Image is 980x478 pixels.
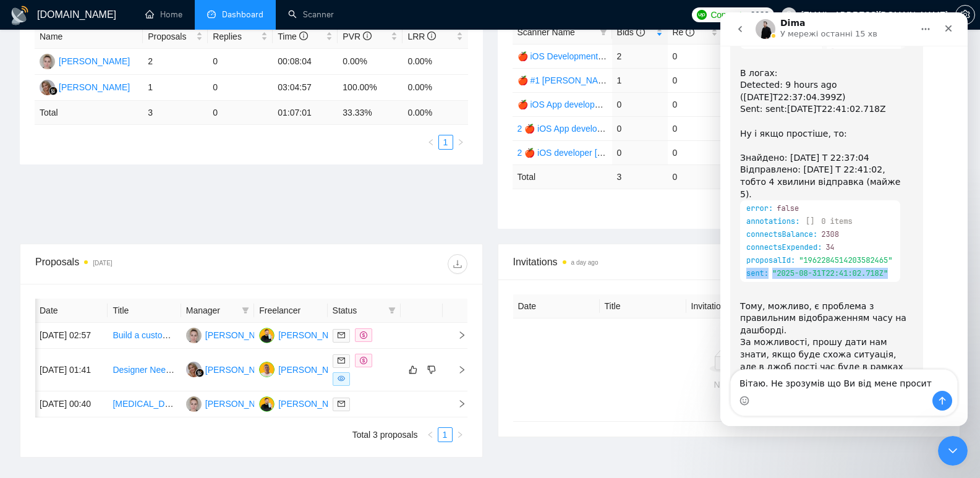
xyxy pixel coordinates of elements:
span: Dashboard [222,9,263,20]
a: searchScanner [288,9,334,20]
div: [PERSON_NAME] [59,54,130,68]
li: Total 3 proposals [352,427,418,442]
li: Next Page [453,135,468,150]
th: Date [35,299,108,323]
a: 2 🍎 iOS App development Zadorozhnyi (Tam) 07/03 Profile Changed [518,124,785,134]
a: TK[PERSON_NAME] [40,56,130,66]
button: left [423,427,438,442]
iframe: Intercom live chat [938,436,968,466]
a: TK[PERSON_NAME] [186,398,276,408]
span: setting [956,10,974,20]
th: Manager [181,299,254,323]
td: [DATE] 01:41 [35,349,108,391]
div: [PERSON_NAME] [205,363,276,377]
span: right [448,331,466,339]
td: 0 [668,92,723,116]
img: OV [259,328,275,343]
span: left [427,431,434,438]
img: MC [186,362,202,377]
div: [PERSON_NAME] [205,328,276,342]
td: 0 [668,116,723,140]
span: Time [278,32,307,41]
td: Radiology gpt - based on RAG. Exam style MCQ creator and AI radiology assistant. report critique phi [108,391,181,417]
span: info-circle [363,32,372,40]
span: info-circle [636,28,645,36]
img: TK [40,54,55,69]
span: right [448,365,466,374]
span: 2983 [751,8,769,22]
span: info-circle [427,32,436,40]
span: right [448,399,466,408]
button: like [406,362,420,377]
span: mail [338,331,345,339]
a: 🍎 iOS Development Zadorozhnyi (Tam) 02/08 [518,51,697,61]
span: filter [388,307,396,314]
span: left [427,139,435,146]
td: 2 [612,44,668,68]
button: right [453,135,468,150]
td: 0 [668,44,723,68]
a: Designer Needed for Eye-Catching App Store CPP (Custom Product Page) [113,365,400,375]
div: [PERSON_NAME] [59,80,130,94]
td: 0 [612,92,668,116]
td: 2 [143,49,208,75]
span: filter [239,301,252,320]
td: Designer Needed for Eye-Catching App Store CPP (Custom Product Page) [108,349,181,391]
img: TK [186,396,202,412]
li: 1 [438,135,453,150]
td: 01:07:01 [273,101,338,125]
th: Replies [208,25,273,49]
span: Manager [186,304,237,317]
a: 1 [438,428,452,442]
a: homeHome [145,9,182,20]
button: dislike [424,362,439,377]
a: MC[PERSON_NAME] [40,82,130,92]
span: Replies [213,30,258,43]
span: dollar [360,357,367,364]
a: [MEDICAL_DATA] gpt - based on RAG. Exam style MCQ creator and AI [MEDICAL_DATA] assistant. report... [113,399,568,409]
span: like [409,365,417,375]
td: 33.33 % [338,101,403,125]
th: Invitation Letter [686,294,773,318]
th: Title [108,299,181,323]
li: Next Page [453,427,467,442]
span: LRR [407,32,436,41]
span: mail [338,400,345,408]
img: TK [186,328,202,343]
li: Previous Page [424,135,438,150]
td: 0.00% [403,75,467,101]
a: 🍎 iOS App development Zadorozhnyi (Tam) 07/03 Profile Changed [518,100,777,109]
div: Proposals [35,254,251,274]
span: dashboard [207,10,216,19]
td: 0 [612,116,668,140]
td: 1 [143,75,208,101]
span: filter [600,28,607,36]
span: right [456,431,464,438]
li: 1 [438,427,453,442]
th: Title [600,294,686,318]
a: VZ[PERSON_NAME] [259,364,349,374]
td: 100.00% [338,75,403,101]
td: Total [35,101,143,125]
span: filter [597,23,610,41]
a: MC[PERSON_NAME] [186,364,276,374]
span: filter [242,307,249,314]
span: dollar [360,331,367,339]
span: Status [333,304,383,317]
span: user [785,11,793,19]
a: 2 🍎 iOS developer [PERSON_NAME] (Tam) 07/03 Profile Changed [518,148,779,158]
li: Previous Page [423,427,438,442]
span: right [457,139,464,146]
time: [DATE] [93,260,112,267]
td: 1 [612,68,668,92]
th: Name [35,25,143,49]
a: 1 [439,135,453,149]
a: OV[PERSON_NAME] [259,398,349,408]
td: Total [513,164,612,189]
